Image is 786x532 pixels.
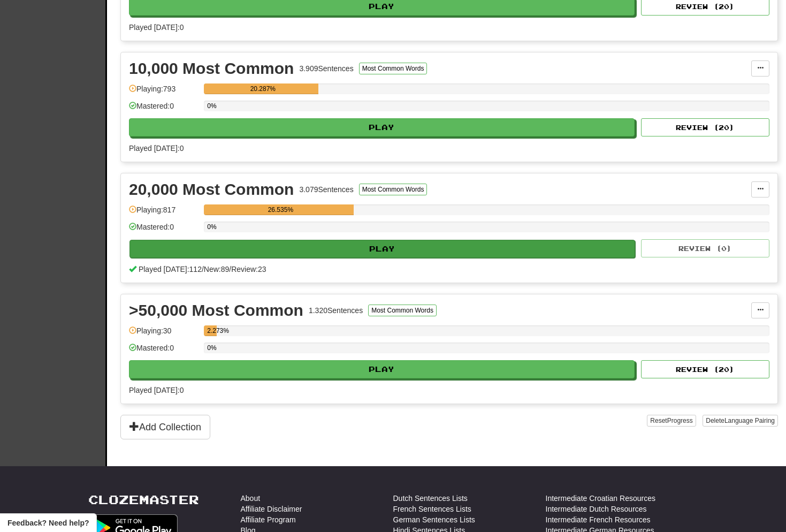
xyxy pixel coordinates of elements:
[641,360,769,378] button: Review (20)
[241,514,296,525] a: Affiliate Program
[207,204,354,215] div: 26.535%
[359,63,428,74] button: Most Common Words
[299,63,353,74] div: 3.909 Sentences
[202,265,204,273] span: /
[129,302,303,318] div: >50,000 Most Common
[204,265,229,273] span: New: 89
[393,514,475,525] a: German Sentences Lists
[667,417,693,424] span: Progress
[129,204,199,222] div: Playing: 817
[546,504,647,514] a: Intermediate Dutch Resources
[309,305,363,316] div: 1.320 Sentences
[120,415,210,439] button: Add Collection
[129,144,184,153] span: Played [DATE]: 0
[129,60,294,77] div: 10,000 Most Common
[299,184,353,195] div: 3.079 Sentences
[207,83,318,94] div: 20.287%
[129,118,635,136] button: Play
[207,325,217,336] div: 2.273%
[368,305,437,316] button: Most Common Words
[546,493,655,504] a: Intermediate Croatian Resources
[129,325,199,343] div: Playing: 30
[129,222,199,239] div: Mastered: 0
[647,415,696,427] button: ResetProgress
[129,101,199,118] div: Mastered: 0
[7,518,89,528] span: Open feedback widget
[241,504,302,514] a: Affiliate Disclaimer
[129,240,635,258] button: Play
[129,360,635,378] button: Play
[129,343,199,360] div: Mastered: 0
[231,265,266,273] span: Review: 23
[641,239,769,257] button: Review (0)
[129,23,184,32] span: Played [DATE]: 0
[546,514,651,525] a: Intermediate French Resources
[359,184,428,195] button: Most Common Words
[703,415,778,427] button: DeleteLanguage Pairing
[129,181,294,197] div: 20,000 Most Common
[88,493,199,506] a: Clozemaster
[724,417,775,424] span: Language Pairing
[241,493,261,504] a: About
[129,386,184,394] span: Played [DATE]: 0
[393,493,468,504] a: Dutch Sentences Lists
[129,83,199,101] div: Playing: 793
[393,504,471,514] a: French Sentences Lists
[139,265,202,273] span: Played [DATE]: 112
[641,118,769,136] button: Review (20)
[229,265,231,273] span: /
